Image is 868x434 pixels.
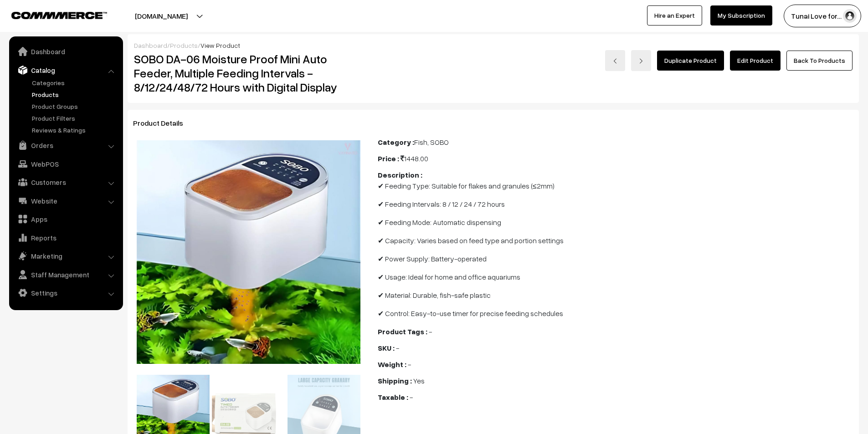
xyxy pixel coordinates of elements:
[11,211,120,227] a: Apps
[11,248,120,264] a: Marketing
[378,308,853,319] p: ✔ Control: Easy-to-use timer for precise feeding schedules
[30,78,120,87] a: Categories
[11,43,120,60] a: Dashboard
[378,393,408,402] b: Taxable :
[647,5,702,26] a: Hire an Expert
[378,290,853,301] p: ✔ Material: Durable, fish-safe plastic
[200,41,240,49] span: View Product
[413,376,425,385] span: Yes
[137,140,360,364] img: 1753942024197571dAwHxjUtL_UF10001000_QL80_.jpg
[408,360,411,369] span: -
[30,102,120,111] a: Product Groups
[843,9,857,23] img: user
[11,230,120,246] a: Reports
[11,193,120,209] a: Website
[378,137,853,148] div: Fish, SOBO
[638,58,644,64] img: right-arrow.png
[429,327,432,336] span: -
[410,393,413,402] span: -
[378,253,853,264] p: ✔ Power Supply: Battery-operated
[11,137,120,153] a: Orders
[134,41,167,49] a: Dashboard
[378,170,422,179] b: Description :
[730,51,781,71] a: Edit Product
[784,5,861,27] button: Tunai Love for…
[378,180,853,191] p: ✔ Feeding Type: Suitable for flakes and granules (≤2mm)
[103,5,220,27] button: [DOMAIN_NAME]
[134,41,853,50] div: / /
[378,154,399,163] b: Price :
[11,12,107,19] img: COMMMERCE
[378,271,853,282] p: ✔ Usage: Ideal for home and office aquariums
[11,9,91,20] a: COMMMERCE
[378,153,853,164] div: 1448.00
[378,376,412,385] b: Shipping :
[710,5,772,26] a: My Subscription
[11,266,120,283] a: Staff Management
[30,90,120,99] a: Products
[378,199,853,209] p: ✔ Feeding Intervals: 8 / 12 / 24 / 72 hours
[11,156,120,172] a: WebPOS
[11,62,120,78] a: Catalog
[30,113,120,123] a: Product Filters
[396,343,399,352] span: -
[378,138,414,147] b: Category :
[378,217,853,228] p: ✔ Feeding Mode: Automatic dispensing
[133,118,194,128] span: Product Details
[378,343,395,352] b: SKU :
[657,51,724,71] a: Duplicate Product
[11,174,120,190] a: Customers
[30,125,120,135] a: Reviews & Ratings
[612,58,618,64] img: left-arrow.png
[11,285,120,301] a: Settings
[378,360,406,369] b: Weight :
[134,52,365,95] h2: SOBO DA-06 Moisture Proof Mini Auto Feeder, Multiple Feeding Intervals - 8/12/24/48/72 Hours with...
[378,235,853,246] p: ✔ Capacity: Varies based on feed type and portion settings
[170,41,198,49] a: Products
[786,51,853,71] a: Back To Products
[378,327,427,336] b: Product Tags :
